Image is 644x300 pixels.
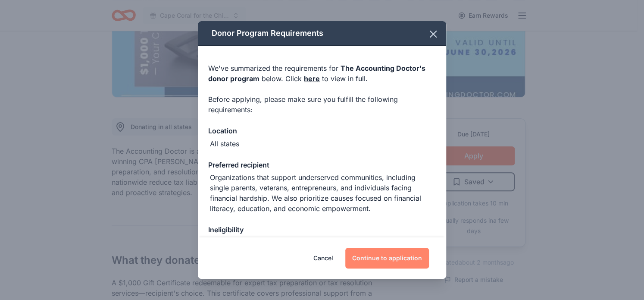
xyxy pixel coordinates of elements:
button: Cancel [313,248,333,268]
button: Continue to application [345,248,429,268]
div: Ineligibility [208,224,436,235]
div: All states [210,139,239,149]
div: Donor Program Requirements [198,21,446,46]
div: Preferred recipient [208,159,436,171]
div: Organizations that support underserved communities, including single parents, veterans, entrepren... [210,172,436,214]
a: here [304,73,320,84]
div: We've summarized the requirements for below. Click to view in full. [208,63,436,84]
div: Location [208,125,436,136]
div: Before applying, please make sure you fulfill the following requirements: [208,94,436,115]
